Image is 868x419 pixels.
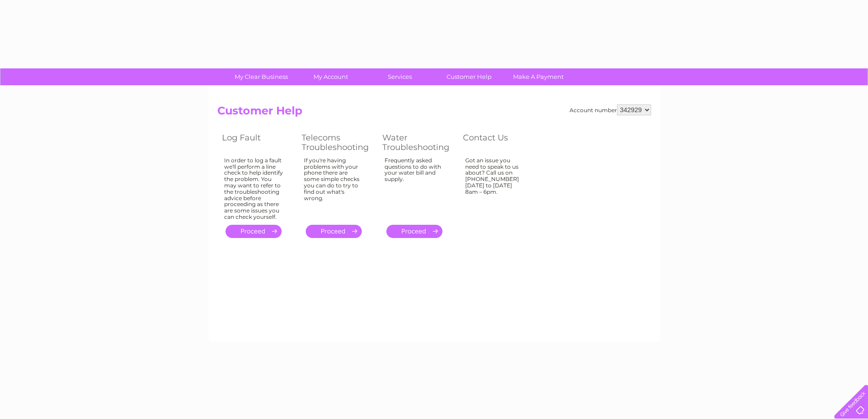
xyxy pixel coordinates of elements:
th: Contact Us [458,130,538,155]
div: Account number [570,104,651,115]
th: Telecoms Troubleshooting [297,130,378,155]
h2: Customer Help [217,104,651,122]
a: Customer Help [431,68,507,85]
a: My Clear Business [224,68,299,85]
a: My Account [293,68,368,85]
div: Got an issue you need to speak to us about? Call us on [PHONE_NUMBER] [DATE] to [DATE] 8am – 6pm. [465,157,524,217]
a: Services [362,68,437,85]
th: Log Fault [217,130,297,155]
a: . [386,225,442,238]
div: Frequently asked questions to do with your water bill and supply. [385,157,445,217]
div: If you're having problems with your phone there are some simple checks you can do to try to find ... [304,157,364,217]
a: . [226,225,282,238]
a: Make A Payment [501,68,576,85]
a: . [306,225,362,238]
th: Water Troubleshooting [378,130,458,155]
div: In order to log a fault we'll perform a line check to help identify the problem. You may want to ... [224,157,283,220]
